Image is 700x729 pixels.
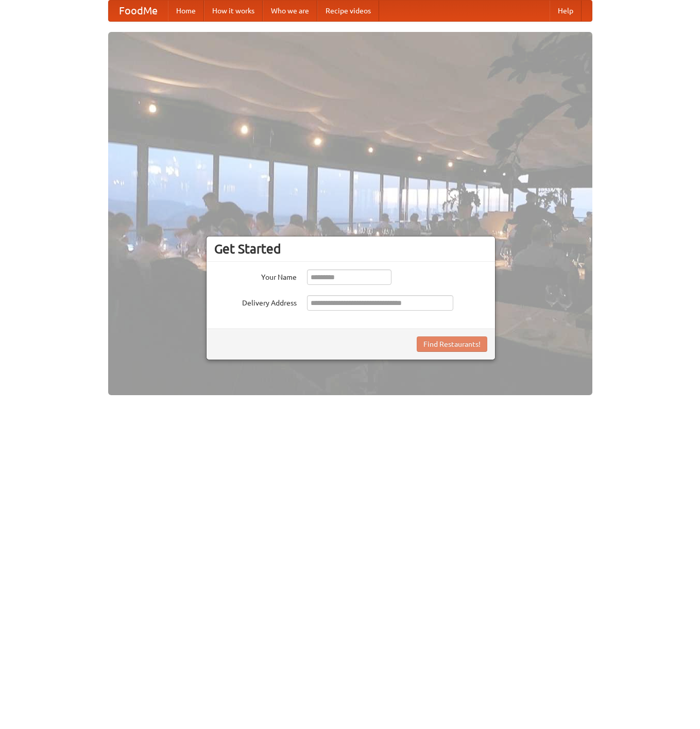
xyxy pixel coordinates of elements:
[204,1,263,21] a: How it works
[550,1,582,21] a: Help
[109,1,168,21] a: FoodMe
[263,1,317,21] a: Who we are
[214,241,487,257] h3: Get Started
[214,269,297,282] label: Your Name
[214,295,297,308] label: Delivery Address
[168,1,204,21] a: Home
[317,1,379,21] a: Recipe videos
[417,336,487,352] button: Find Restaurants!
